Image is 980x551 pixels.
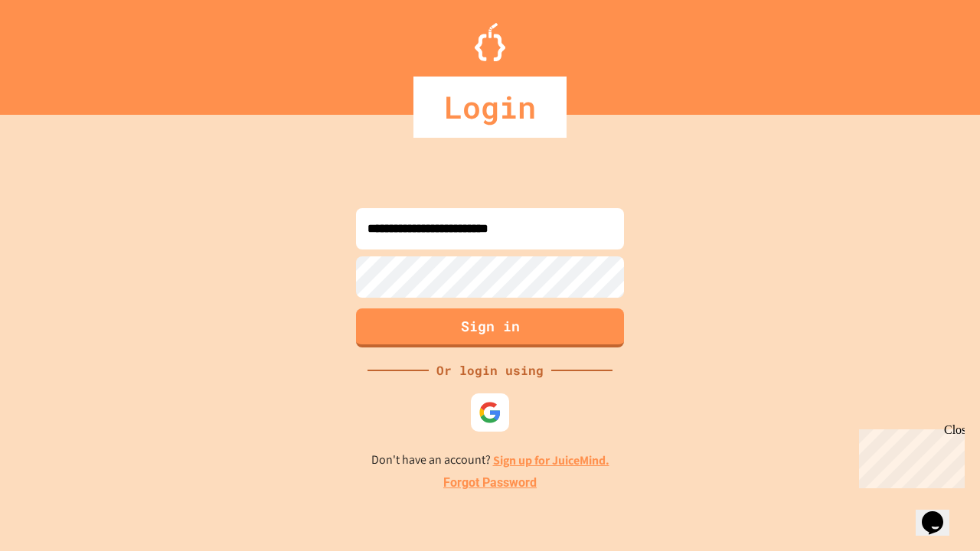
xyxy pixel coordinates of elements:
a: Sign up for JuiceMind. [493,452,609,468]
p: Don't have an account? [371,451,609,470]
img: google-icon.svg [479,401,501,424]
div: Or login using [429,361,551,380]
button: Sign in [356,308,624,347]
div: Chat with us now!Close [6,6,106,97]
a: Forgot Password [443,474,537,492]
img: Logo.svg [475,23,505,61]
iframe: chat widget [916,490,965,536]
div: Login [413,77,567,138]
iframe: chat widget [853,423,965,488]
